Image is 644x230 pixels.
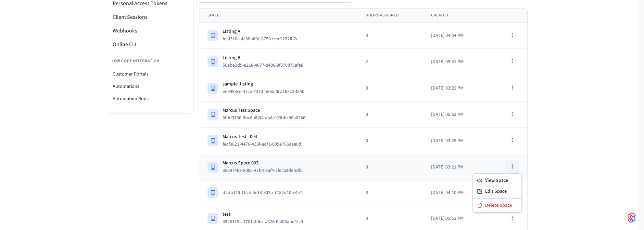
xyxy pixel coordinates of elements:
button: 3fdd3736-6bc6-4b94-ab4e-03bbc66a0346 [221,114,312,122]
div: Delete Space [474,200,520,211]
td: [DATE] 04:54 PM [423,23,488,49]
th: Created [423,9,488,23]
div: sample_listing [223,81,310,87]
button: 4926115a-1701-40bc-a826-0a6f8abd1fc0 [221,218,310,226]
div: test [223,211,308,218]
th: Space [199,9,357,23]
li: Customer Portals [106,68,193,80]
li: Low Code Integration [106,54,193,68]
li: Automations [106,80,193,93]
div: Listing B [223,54,309,61]
button: 3569740e-8095-47b4-aaf4-2feca2debdf5 [221,166,310,175]
td: 0 [357,102,423,128]
div: Edit Space [474,186,520,197]
button: 50abe2d9-a218-4677-8406-9f370876afe8 [221,61,310,69]
button: feaf310a-4c38-4f9c-8750-fcec2232fb2e [221,35,305,43]
div: Listing A [223,28,304,35]
div: Marcus Test Space [223,107,311,114]
td: 0 [357,128,423,154]
td: 0 [357,75,423,102]
td: 3 [357,180,423,205]
td: 2 [357,49,423,75]
button: d2dfcf26-1bcb-4c18-803a-7182d10fe4e7 [221,189,309,197]
button: fecf3821-4476-435f-ac71-009e786aaa0d [221,140,308,148]
td: [DATE] 04:10 PM [423,180,488,205]
td: 3 [357,23,423,49]
td: [DATE] 05:52 PM [423,102,488,128]
li: Automation Runs [106,93,193,105]
div: Marcus Space 003 [223,160,308,166]
td: [DATE] 03:22 PM [423,75,488,102]
div: Marcus Test - 004 [223,133,307,140]
th: Doors Assigned [357,9,423,23]
li: Client Sessions [106,10,193,24]
td: 0 [357,154,423,180]
button: ee9993ce-47ce-4370-b56a-0ca16812d550 [221,87,311,96]
td: [DATE] 03:21 PM [423,154,488,180]
li: Webhooks [106,24,193,38]
li: Online CLI [106,38,193,51]
td: [DATE] 03:25 PM [423,128,488,154]
td: [DATE] 05:31 PM [423,49,488,75]
div: View Space [474,175,520,186]
img: SeamLogoGradient.69752ec5.svg [628,212,636,223]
